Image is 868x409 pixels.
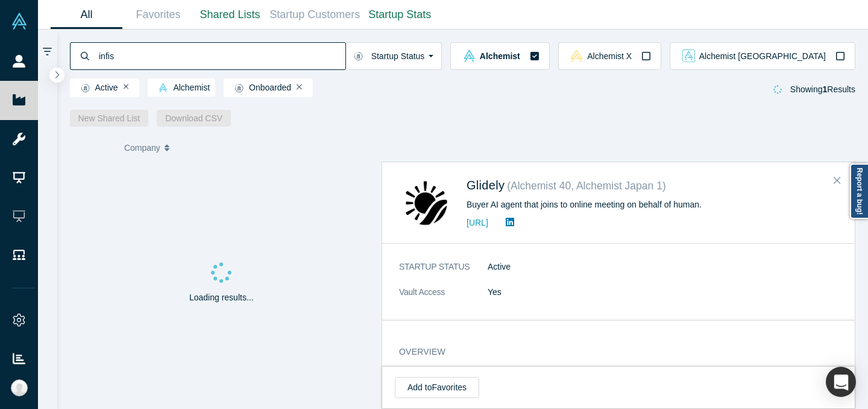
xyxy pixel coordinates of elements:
img: alchemist Vault Logo [159,83,168,92]
button: Close [828,171,846,191]
img: alchemist Vault Logo [463,49,476,62]
span: Alchemist X [587,52,632,60]
span: Showing Results [790,84,855,94]
button: Add toFavorites [395,377,479,398]
a: All [51,1,122,29]
input: Search by company name, class, customer, one-liner or category [98,42,345,70]
button: Remove Filter [297,83,302,91]
a: Startup Customers [266,1,364,29]
button: Company [124,135,213,160]
span: Onboarded [229,83,291,93]
img: Alchemist Vault Logo [11,13,28,30]
img: alchemist_aj Vault Logo [682,49,695,62]
strong: 1 [823,84,828,94]
button: New Shared List [70,110,149,127]
dd: Active [488,261,847,273]
p: Loading results... [189,291,254,304]
img: Glidely's Logo [399,176,454,230]
small: ( Alchemist 40, Alchemist Japan 1 ) [507,180,666,192]
button: alchemist_aj Vault LogoAlchemist [GEOGRAPHIC_DATA] [670,42,855,70]
a: [URL] [467,218,488,227]
a: Favorites [122,1,194,29]
img: Startup status [234,83,244,93]
div: Buyer AI agent that joins to online meeting on behalf of human. [467,198,838,211]
span: Active [75,83,118,93]
a: Startup Stats [364,1,436,29]
button: Remove Filter [124,83,129,91]
span: Alchemist [480,52,520,60]
dt: STARTUP STATUS [399,261,488,286]
dd: Yes [488,286,847,299]
h3: overview [399,346,830,358]
button: alchemistx Vault LogoAlchemist X [558,42,661,70]
img: Startup status [81,83,90,93]
a: Glidely [467,179,505,192]
img: Ally Hoang's Account [11,379,28,396]
span: Alchemist [GEOGRAPHIC_DATA] [699,52,826,60]
span: Company [124,135,160,160]
button: alchemist Vault LogoAlchemist [450,42,549,70]
button: Download CSV [157,110,231,127]
img: Startup status [354,51,363,61]
a: Shared Lists [194,1,266,29]
img: alchemistx Vault Logo [570,49,583,62]
button: Startup Status [345,42,442,70]
span: Alchemist [153,83,210,93]
dt: Vault Access [399,286,488,311]
a: Report a bug! [850,163,868,219]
